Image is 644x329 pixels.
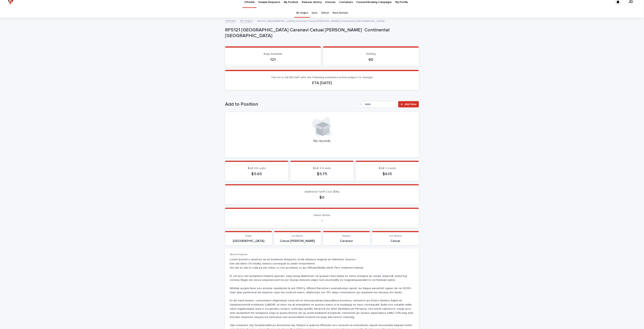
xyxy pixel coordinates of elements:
[225,27,417,39] p: RF5121 [GEOGRAPHIC_DATA] Caranavi Catuai [PERSON_NAME] Continental [GEOGRAPHIC_DATA]
[225,18,236,23] a: Offerlist
[314,214,331,217] span: Flavor Notes
[257,19,384,23] p: RF5121 [GEOGRAPHIC_DATA] Caranavi Catuai [PERSON_NAME] Continental [GEOGRAPHIC_DATA]
[296,8,308,18] a: All Origins
[333,8,348,18] a: New Arrivals
[374,239,417,243] p: Catuai
[227,239,270,243] p: [GEOGRAPHIC_DATA]
[398,101,419,107] a: Add New
[230,57,316,62] p: 121
[321,8,329,18] a: Afloat
[248,167,266,170] span: $/LB 10+ units
[360,172,414,176] p: $ 6.15
[313,167,331,170] span: $/LB 3-9 units
[230,218,414,223] p: -
[230,253,248,256] span: About Producer
[225,102,357,107] h1: Add to Position
[271,76,373,79] span: This lot is still AFLOAT with the following estimated arrival (subject to change):
[358,101,396,107] input: Search
[276,239,319,243] p: Catuai [PERSON_NAME]
[264,53,282,55] span: Bags Available
[245,235,252,237] span: Origin
[405,103,416,106] span: Add New
[389,235,402,237] span: Lot Variety
[379,167,396,170] span: $/LB 1-2 units
[328,57,414,62] p: 60
[312,8,318,18] a: Spot
[230,195,414,200] p: $ 0
[230,172,284,176] p: $ 5.65
[292,235,303,237] span: Lot Name
[305,190,339,193] span: Additional Tariff Cost ($/lb)
[325,239,368,243] p: Caranavi
[230,81,414,85] p: ETA [DATE]
[295,172,349,176] p: $ 5.75
[230,139,414,143] p: No records
[240,18,253,23] a: All Origins
[342,235,350,237] span: Region
[366,53,376,55] span: KG/Bag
